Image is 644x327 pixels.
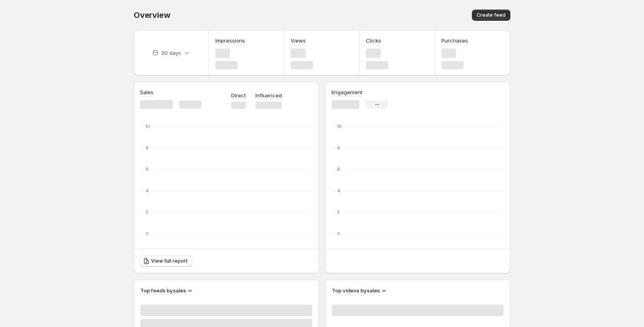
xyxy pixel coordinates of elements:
[337,188,340,193] text: 4
[146,166,149,172] text: 6
[255,91,282,99] p: Influenced
[161,49,181,57] p: 30 days
[337,231,340,236] text: 0
[472,10,510,21] button: Create feed
[146,124,150,129] text: 10
[366,37,381,45] h3: Clicks
[151,258,188,264] span: View full report
[146,231,149,236] text: 0
[215,37,245,45] h3: Impressions
[291,37,306,45] h3: Views
[337,166,340,172] text: 6
[231,91,246,99] p: Direct
[337,145,340,151] text: 8
[441,37,468,45] h3: Purchases
[337,124,342,129] text: 10
[332,286,380,294] h3: Top videos by sales
[134,10,170,20] span: Overview
[332,88,362,96] h3: Engagement
[477,12,506,18] span: Create feed
[140,286,186,294] h3: Top feeds by sales
[140,255,192,267] a: View full report
[146,188,149,193] text: 4
[146,145,149,151] text: 8
[337,209,340,215] text: 2
[140,88,153,96] h3: Sales
[146,209,148,215] text: 2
